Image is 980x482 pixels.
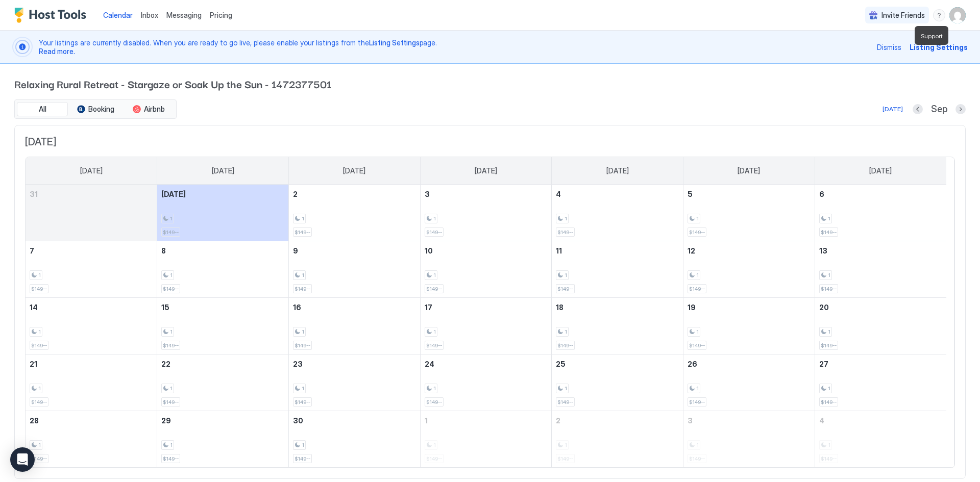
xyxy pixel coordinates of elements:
a: October 3, 2025 [683,411,815,430]
span: $149-- [689,229,705,236]
a: September 22, 2025 [157,354,288,373]
td: September 5, 2025 [683,185,815,241]
a: Host Tools Logo [14,8,91,23]
div: Listing Settings [910,42,968,53]
span: $149-- [821,286,837,292]
a: September 17, 2025 [421,298,552,317]
span: 12 [688,246,695,255]
td: September 15, 2025 [157,298,289,354]
span: 3 [425,190,430,198]
td: September 12, 2025 [683,241,815,298]
span: 1 [302,328,304,335]
td: September 4, 2025 [552,185,683,241]
td: September 14, 2025 [26,298,157,354]
span: Listing Settings [369,38,420,47]
span: 1 [565,385,567,392]
td: October 4, 2025 [815,411,946,468]
a: September 4, 2025 [552,185,683,204]
span: 1 [828,328,830,335]
span: Airbnb [144,105,165,114]
span: 1 [170,215,173,222]
span: 1 [433,272,436,278]
span: $149-- [689,286,705,292]
a: September 20, 2025 [815,298,946,317]
td: September 13, 2025 [815,241,946,298]
a: September 27, 2025 [815,354,946,373]
a: Messaging [166,10,202,20]
a: Inbox [141,10,158,20]
span: 1 [828,272,830,278]
span: 2 [293,190,298,198]
span: 2 [556,416,560,425]
a: September 9, 2025 [289,241,420,260]
span: 1 [170,328,173,335]
a: Tuesday [333,157,376,185]
td: September 20, 2025 [815,298,946,354]
a: September 2, 2025 [289,185,420,204]
span: 1 [828,215,830,222]
span: 1 [565,328,567,335]
a: Read more. [39,47,75,56]
span: $149-- [295,455,310,462]
a: September 30, 2025 [289,411,420,430]
span: 20 [819,303,829,312]
td: October 2, 2025 [552,411,683,468]
span: 10 [425,246,433,255]
span: 1 [302,215,304,222]
span: $149-- [426,229,442,236]
span: $149-- [821,229,837,236]
span: $149-- [689,399,705,405]
td: October 1, 2025 [420,411,552,468]
td: October 3, 2025 [683,411,815,468]
span: 1 [433,385,436,392]
a: September 26, 2025 [683,354,815,373]
span: 22 [161,360,170,368]
a: August 31, 2025 [26,185,157,204]
span: 7 [30,246,34,255]
span: $149-- [163,229,179,236]
span: 13 [819,246,827,255]
td: September 10, 2025 [420,241,552,298]
div: [DATE] [883,105,903,114]
a: September 29, 2025 [157,411,288,430]
span: 6 [819,190,824,198]
div: User profile [949,7,966,23]
span: 1 [433,215,436,222]
span: 16 [293,303,301,312]
span: 1 [170,385,173,392]
span: 1 [828,385,830,392]
td: September 2, 2025 [288,185,420,241]
a: October 1, 2025 [421,411,552,430]
a: September 1, 2025 [157,185,288,204]
a: September 25, 2025 [552,354,683,373]
td: August 31, 2025 [26,185,157,241]
a: Thursday [596,157,639,185]
a: September 23, 2025 [289,354,420,373]
a: September 19, 2025 [683,298,815,317]
td: September 17, 2025 [420,298,552,354]
span: $149-- [821,399,837,405]
span: 1 [696,385,699,392]
span: 5 [688,190,693,198]
span: $149-- [557,342,573,349]
span: $149-- [31,286,47,292]
span: 15 [161,303,169,312]
span: 1 [302,272,304,278]
span: $149-- [163,399,179,405]
a: Wednesday [464,157,507,185]
span: [DATE] [606,166,629,175]
span: [DATE] [25,136,955,148]
a: September 6, 2025 [815,185,946,204]
span: $149-- [163,342,179,349]
span: $149-- [426,399,442,405]
span: 1 [302,442,304,448]
a: September 8, 2025 [157,241,288,260]
span: $149-- [426,342,442,349]
span: Booking [88,105,114,114]
span: Pricing [210,11,232,20]
a: Monday [202,157,244,185]
a: September 7, 2025 [26,241,157,260]
span: 14 [30,303,38,312]
span: Your listings are currently disabled. When you are ready to go live, please enable your listings ... [39,38,871,56]
td: September 26, 2025 [683,354,815,411]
